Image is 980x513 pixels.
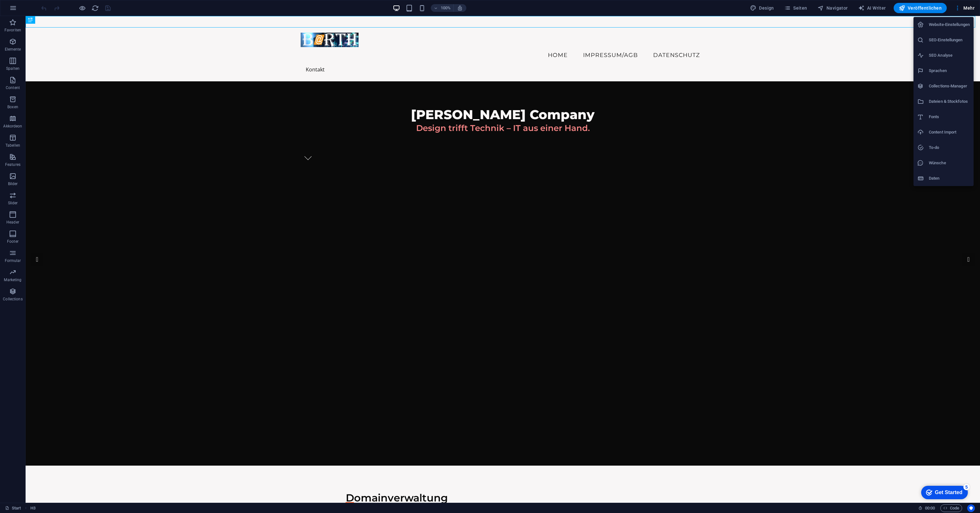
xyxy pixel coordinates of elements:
[929,98,970,105] h6: Dateien & Stockfotos
[929,159,970,167] h6: Wünsche
[929,113,970,121] h6: Fonts
[929,82,970,90] h6: Collections-Manager
[929,128,970,136] h6: Content Import
[47,1,54,8] div: 5
[929,21,970,28] h6: Website-Einstellungen
[929,52,970,59] h6: SEO Analyse
[929,67,970,75] h6: Sprachen
[929,144,970,151] h6: To-do
[929,36,970,44] h6: SEO-Einstellungen
[5,3,52,17] div: Get Started 5 items remaining, 0% complete
[19,7,46,13] div: Get Started
[929,175,970,182] h6: Daten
